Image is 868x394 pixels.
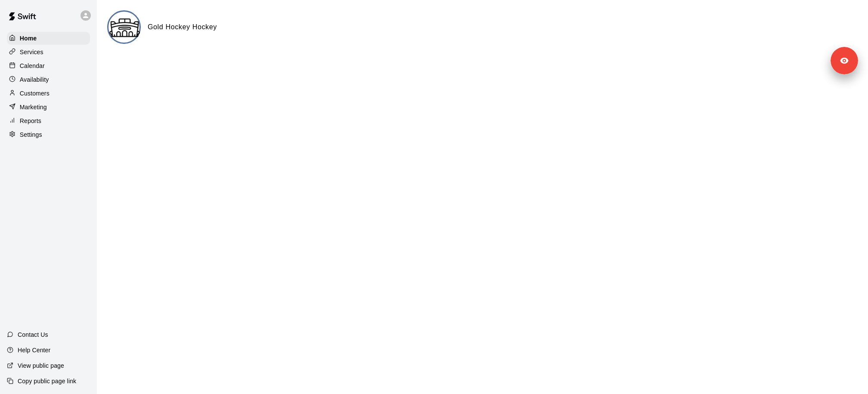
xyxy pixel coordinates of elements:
[7,73,90,86] a: Availability
[20,75,49,84] p: Availability
[18,346,50,354] p: Help Center
[20,62,45,70] p: Calendar
[7,59,90,72] a: Calendar
[20,48,43,56] p: Services
[20,89,50,98] p: Customers
[18,377,76,385] p: Copy public page link
[148,22,217,33] h6: Gold Hockey Hockey
[7,87,90,100] a: Customers
[18,330,48,339] p: Contact Us
[7,101,90,114] a: Marketing
[20,117,41,125] p: Reports
[7,128,90,141] a: Settings
[7,46,90,58] a: Services
[7,32,90,45] a: Home
[20,103,47,111] p: Marketing
[20,34,37,43] p: Home
[20,130,42,139] p: Settings
[7,114,90,127] a: Reports
[18,361,64,370] p: View public page
[108,12,141,44] img: Gold Hockey Hockey logo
